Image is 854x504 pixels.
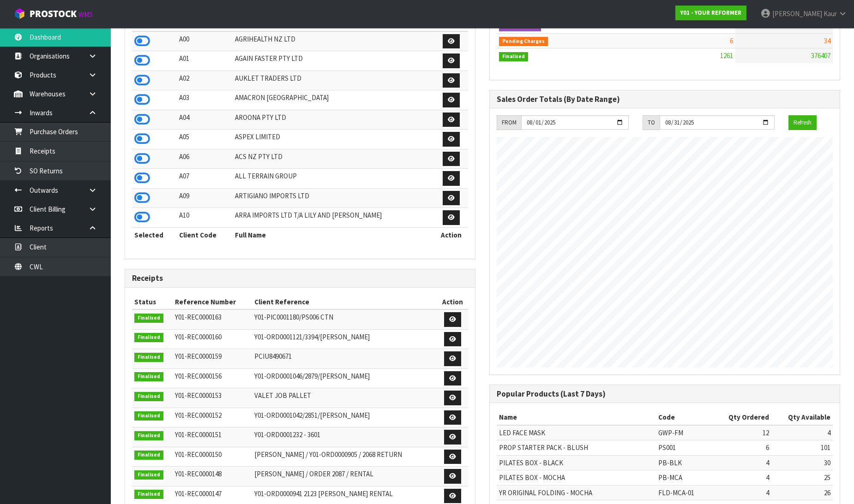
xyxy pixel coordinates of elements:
span: 34 [824,36,830,45]
span: [PERSON_NAME] [772,9,822,18]
td: ARTIGIANO IMPORTS LTD [233,188,434,208]
td: PB-BLK [656,455,712,470]
span: Y01-REC0000148 [175,469,222,478]
td: PS001 [656,440,712,455]
span: Finalised [134,431,163,440]
th: Full Name [233,227,434,242]
td: A03 [177,90,233,110]
td: PROP STARTER PACK - BLUSH [497,440,656,455]
td: 12 [713,425,772,440]
td: AROONA PTY LTD [233,110,434,130]
td: ARRA IMPORTS LTD T/A LILY AND [PERSON_NAME] [233,208,434,228]
td: 25 [771,470,833,485]
td: GWP-FM [656,425,712,440]
span: Finalised [134,392,163,401]
td: PB-MCA [656,470,712,485]
th: Reference Number [173,295,252,309]
td: 4 [713,470,772,485]
td: A02 [177,71,233,90]
span: Y01-REC0000159 [175,352,222,361]
small: WMS [78,10,93,19]
span: 1261 [720,51,733,60]
span: Y01-REC0000151 [175,430,222,439]
span: Y01-REC0000152 [175,411,222,420]
span: [PERSON_NAME] / Y01-ORD0000905 / 2068 RETURN [254,450,402,459]
div: TO [643,115,660,130]
td: ASPEX LIMITED [233,130,434,149]
span: Finalised [499,52,528,61]
span: Finalised [134,333,163,342]
th: Client Code [177,227,233,242]
th: Action [434,227,468,242]
img: cube-alt.png [14,8,25,19]
th: Action [437,295,468,309]
td: A00 [177,31,233,51]
td: A01 [177,51,233,71]
th: Status [132,295,173,309]
td: 101 [771,440,833,455]
td: 4 [713,455,772,470]
span: ProStock [30,8,77,20]
th: Code [656,410,712,425]
td: A04 [177,110,233,130]
td: AUKLET TRADERS LTD [233,71,434,90]
span: Y01-REC0000147 [175,489,222,498]
td: LED FACE MASK [497,425,656,440]
th: Selected [132,227,177,242]
span: PCIU8490671 [254,352,292,361]
td: PILATES BOX - MOCHA [497,470,656,485]
span: [PERSON_NAME] / ORDER 2087 / RENTAL [254,469,373,478]
span: Finalised [134,411,163,421]
strong: Y01 - YOUR REFORMER [680,9,741,17]
td: PILATES BOX - BLACK [497,455,656,470]
td: AGAIN FASTER PTY LTD [233,51,434,71]
span: Y01-ORD0001232 - 3601 [254,430,320,439]
button: Refresh [788,115,817,130]
span: Kaur [824,9,837,18]
td: ALL TERRAIN GROUP [233,169,434,189]
td: A10 [177,208,233,228]
td: 30 [771,455,833,470]
h3: Popular Products (Last 7 Days) [497,390,833,398]
span: Y01-REC0000150 [175,450,222,459]
td: A07 [177,169,233,189]
span: Finalised [134,372,163,381]
span: Finalised [134,314,163,323]
span: Y01-ORD0001121/3394/[PERSON_NAME] [254,332,370,341]
h3: Receipts [132,274,468,283]
td: AMACRON [GEOGRAPHIC_DATA] [233,90,434,110]
span: Y01-ORD0001046/2879/[PERSON_NAME] [254,372,370,380]
span: 376407 [811,51,830,60]
span: Y01-ORD0001042/2851/[PERSON_NAME] [254,411,370,420]
th: Name [497,410,656,425]
span: Y01-ORD0000941 2123 [PERSON_NAME] RENTAL [254,489,393,498]
div: FROM [497,115,521,130]
span: VALET JOB PALLET [254,391,311,400]
th: Qty Ordered [713,410,772,425]
td: FLD-MCA-01 [656,485,712,500]
th: Qty Available [771,410,833,425]
span: Y01-REC0000156 [175,372,222,380]
span: Y01-REC0000160 [175,332,222,341]
a: Y01 - YOUR REFORMER [675,6,746,20]
span: Pending Charges [499,37,548,46]
td: YR ORIGINAL FOLDING - MOCHA [497,485,656,500]
span: 6 [730,36,733,45]
span: Y01-REC0000163 [175,313,222,321]
span: Y01-PIC0001180/PS006 CTN [254,313,333,321]
span: Finalised [134,353,163,362]
td: ACS NZ PTY LTD [233,149,434,169]
th: Client Reference [252,295,437,309]
td: A06 [177,149,233,169]
span: Finalised [134,490,163,499]
td: 6 [713,440,772,455]
td: AGRIHEALTH NZ LTD [233,31,434,51]
span: Y01-REC0000153 [175,391,222,400]
td: 26 [771,485,833,500]
span: Finalised [134,451,163,460]
td: A09 [177,188,233,208]
td: 4 [713,485,772,500]
td: A05 [177,130,233,149]
h3: Sales Order Totals (By Date Range) [497,95,833,104]
td: 4 [771,425,833,440]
